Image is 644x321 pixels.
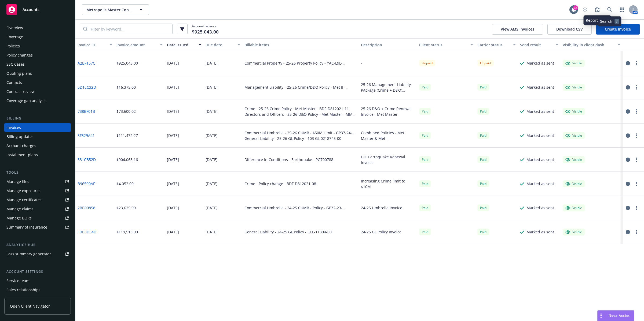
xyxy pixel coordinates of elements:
[477,132,489,139] span: Paid
[206,229,218,235] div: [DATE]
[361,178,415,189] div: Increasing Crime limit to $10M
[4,151,71,159] a: Installment plans
[6,96,46,105] div: Coverage gap analysis
[419,108,431,115] span: Paid
[6,214,32,222] div: Manage BORs
[520,42,552,48] div: Send result
[6,286,41,294] div: Sales relationships
[116,181,134,186] div: $4,052.00
[565,206,582,210] div: Visible
[86,7,133,13] span: Metropolis Master Condominium Owners Association and Metropolis II Condominium Owners Association
[419,42,467,48] div: Client status
[165,38,204,51] button: Date issued
[419,84,431,91] div: Paid
[244,84,357,90] div: Management Liability - 25-26 Crime/D&O Policy - Met II - 106949180
[565,181,582,186] div: Visible
[116,229,138,235] div: $119,513.90
[526,60,554,66] div: Marked as sent
[604,4,615,15] a: Search
[4,141,71,150] a: Account charges
[361,130,415,141] div: Combined Policies - Met Master & Met II
[565,157,582,162] div: Visible
[4,33,71,41] a: Coverage
[477,204,489,211] div: Paid
[78,205,95,211] a: 2BB00858
[477,156,489,163] div: Paid
[6,223,47,232] div: Summary of insurance
[526,229,554,235] div: Marked as sent
[6,78,22,87] div: Contacts
[419,132,431,139] div: Paid
[244,136,357,141] div: General Liability - 25-26 GL Policy - 103 GL 0218745-00
[475,38,518,51] button: Carrier status
[116,60,138,66] div: $925,043.00
[6,151,38,159] div: Installment plans
[6,123,21,132] div: Invoices
[417,38,475,51] button: Client status
[419,180,431,187] div: Paid
[361,42,415,48] div: Description
[4,242,71,248] div: Analytics hub
[192,28,219,35] span: $925,043.00
[10,303,50,309] span: Open Client Navigator
[6,87,35,96] div: Contract review
[4,214,71,222] a: Manage BORs
[167,42,196,48] div: Date issued
[4,186,71,195] a: Manage exposures
[167,229,179,235] div: [DATE]
[116,84,136,90] div: $16,375.00
[4,277,71,285] a: Service team
[477,180,489,187] div: Paid
[477,42,510,48] div: Carrier status
[598,311,604,321] div: Drag to move
[6,132,34,141] div: Billing updates
[477,108,489,115] span: Paid
[116,157,138,162] div: $904,063.16
[477,84,489,91] span: Paid
[78,60,95,66] a: A2BF157C
[83,27,87,31] svg: Search
[565,133,582,138] div: Visible
[206,42,234,48] div: Due date
[4,42,71,50] a: Policies
[244,106,357,111] div: Crime - 25-26 Crime Policy - Met Master - BDF-D812021-11
[4,269,71,274] div: Account settings
[361,60,362,66] div: -
[167,84,179,90] div: [DATE]
[78,229,96,235] a: FDB3D54D
[192,24,219,34] span: Account balance
[6,196,42,204] div: Manage certificates
[206,84,218,90] div: [DATE]
[6,177,29,186] div: Manage files
[477,229,489,235] span: Paid
[4,87,71,96] a: Contract review
[361,82,415,93] div: 25-26 Management Liability PAckage (Crime + D&O) Invoice - Met II
[361,229,401,235] div: 24-25 GL Policy Invoice
[6,42,20,50] div: Policies
[419,204,431,211] span: Paid
[4,69,71,78] a: Quoting plans
[4,286,71,294] a: Sales relationships
[6,24,23,32] div: Overview
[6,69,32,78] div: Quoting plans
[4,123,71,132] a: Invoices
[6,186,41,195] div: Manage exposures
[419,229,431,235] div: Paid
[116,42,157,48] div: Invoice amount
[492,24,543,35] button: View AMS invoices
[167,60,179,66] div: [DATE]
[477,60,493,66] div: Unpaid
[4,205,71,213] a: Manage claims
[419,156,431,163] span: Paid
[244,205,357,211] div: Commercial Umbrella - 24-25 CUMB - Policy - GP32-23-2786289
[596,24,640,35] a: Create Invoice
[4,60,71,69] a: SSC Cases
[167,157,179,162] div: [DATE]
[167,133,179,138] div: [DATE]
[206,205,218,211] div: [DATE]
